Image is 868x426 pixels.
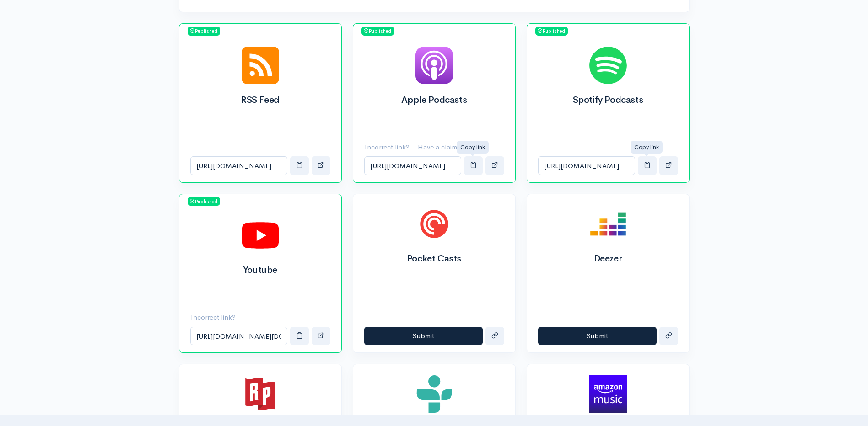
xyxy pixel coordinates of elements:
[188,197,220,206] span: Published
[417,138,486,157] button: Have a claim token?
[415,205,453,243] img: Pocket Casts logo
[190,308,242,327] button: Incorrect link?
[364,254,504,264] h2: Pocket Casts
[415,375,453,413] img: TuneIn logo
[190,327,287,346] input: Youtube link
[242,217,279,254] img: Youtube logo
[361,27,394,36] span: Published
[538,95,678,105] h2: Spotify Podcasts
[190,265,330,275] h2: Youtube
[242,375,279,413] img: RadioPublic logo
[190,156,287,175] input: RSS Feed link
[191,313,236,321] u: Incorrect link?
[365,143,410,151] u: Incorrect link?
[631,141,663,154] div: Copy link
[538,156,635,175] input: Spotify Podcasts link
[364,327,483,346] button: Submit
[589,205,627,243] img: Deezer logo
[589,375,627,413] img: Amazon Music & Audible logo
[190,95,330,105] h2: RSS Feed
[589,47,627,84] img: Spotify Podcasts logo
[364,95,504,105] h2: Apple Podcasts
[538,254,678,264] h2: Deezer
[242,47,279,84] img: RSS Feed logo
[538,327,657,346] button: Submit
[457,141,489,154] div: Copy link
[418,143,480,151] u: Have a claim token?
[188,27,220,36] span: Published
[415,47,453,84] img: Apple Podcasts logo
[364,138,415,157] button: Incorrect link?
[364,156,461,175] input: Apple Podcasts link
[535,27,568,36] span: Published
